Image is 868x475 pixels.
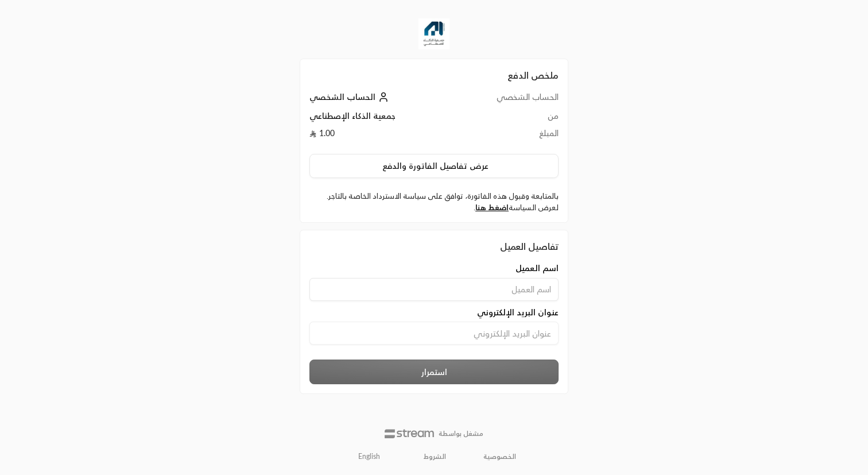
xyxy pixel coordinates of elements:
td: 1.00 [309,128,454,145]
span: الحساب الشخصي [309,92,375,102]
input: اسم العميل [309,278,559,301]
span: عنوان البريد الإلكتروني [477,307,559,318]
input: عنوان البريد الإلكتروني [309,322,559,345]
img: Company Logo [418,18,449,49]
td: الحساب الشخصي [454,91,559,110]
label: بالمتابعة وقبول هذه الفاتورة، توافق على سياسة الاسترداد الخاصة بالتاجر. لعرض السياسة . [309,191,559,213]
span: اسم العميل [516,262,559,274]
td: جمعية الذكاء الإصطناعي [309,110,454,128]
td: المبلغ [454,128,559,145]
a: الخصوصية [483,452,516,461]
div: تفاصيل العميل [309,240,559,253]
td: من [454,110,559,128]
a: الشروط [424,452,446,461]
h2: ملخص الدفع [309,68,559,82]
a: الحساب الشخصي [309,92,392,102]
a: اضغط هنا [475,203,509,212]
p: مشغل بواسطة [439,429,483,438]
button: عرض تفاصيل الفاتورة والدفع [309,154,559,178]
a: English [352,447,386,466]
